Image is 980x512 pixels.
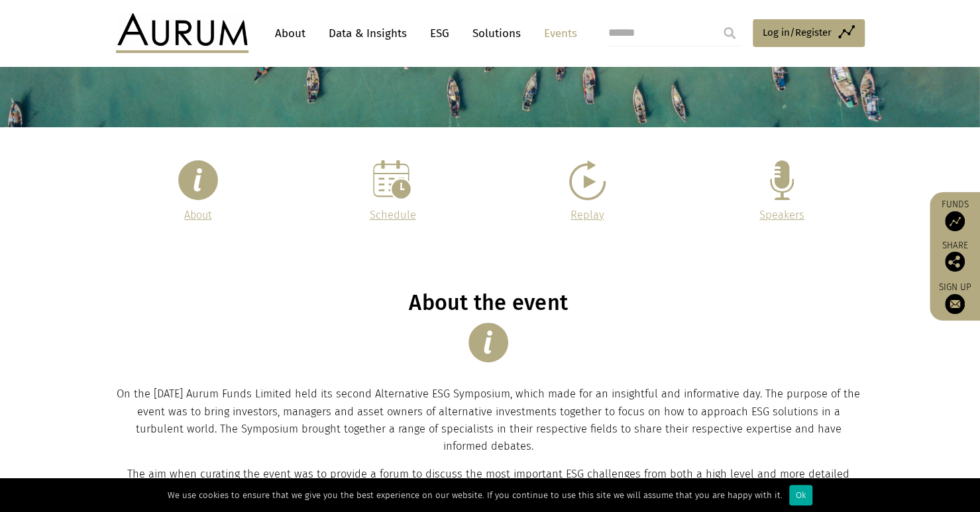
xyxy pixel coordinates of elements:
a: Funds [936,199,973,231]
img: Aurum [116,13,248,53]
a: Schedule [370,209,416,221]
span: Log in/Register [763,25,832,40]
h1: About the event [116,290,861,316]
img: Share this post [945,252,965,272]
a: Solutions [466,21,527,46]
div: Share [936,241,973,272]
a: Log in/Register [753,19,865,47]
a: Sign up [936,282,973,314]
img: Access Funds [945,211,965,231]
a: Data & Insights [322,21,413,46]
p: On the [DATE] Aurum Funds Limited held its second Alternative ESG Symposium, which made for an in... [116,385,861,456]
a: Speakers [759,209,804,221]
a: Events [537,21,577,46]
a: About [184,209,211,221]
a: ESG [423,21,456,46]
a: About [268,21,312,46]
img: Sign up to our newsletter [945,294,965,314]
div: Ok [789,485,812,505]
a: Replay [571,209,604,221]
input: Submit [716,20,743,46]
